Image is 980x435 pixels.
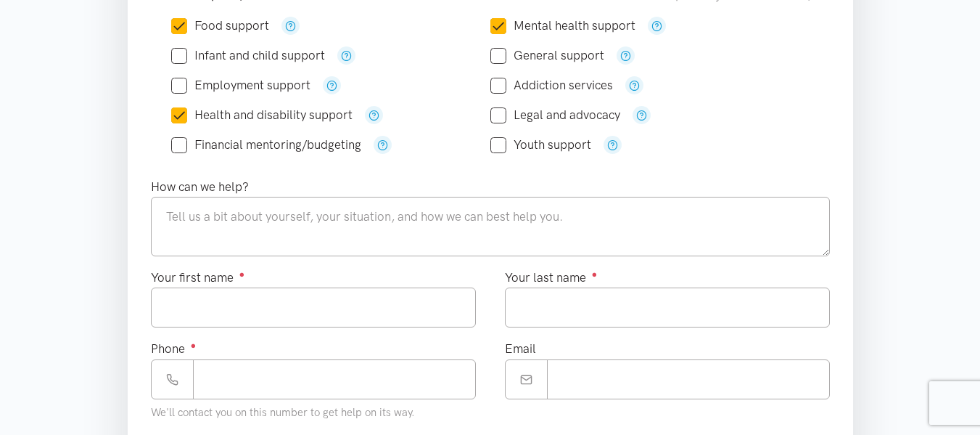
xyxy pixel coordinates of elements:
[239,269,245,280] sup: ●
[171,79,310,92] label: Employment support
[151,177,249,197] label: How can we help?
[490,49,604,62] label: General support
[191,340,197,351] sup: ●
[490,20,635,32] label: Mental health support
[547,359,830,399] input: Email
[193,359,476,399] input: Phone number
[171,20,269,32] label: Food support
[490,79,613,92] label: Addiction services
[592,269,598,280] sup: ●
[490,139,591,151] label: Youth support
[171,109,353,121] label: Health and disability support
[505,268,598,288] label: Your last name
[505,339,536,359] label: Email
[490,109,620,121] label: Legal and advocacy
[171,49,325,62] label: Infant and child support
[151,268,245,288] label: Your first name
[151,406,415,419] small: We'll contact you on this number to get help on its way.
[171,139,361,151] label: Financial mentoring/budgeting
[151,339,197,359] label: Phone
